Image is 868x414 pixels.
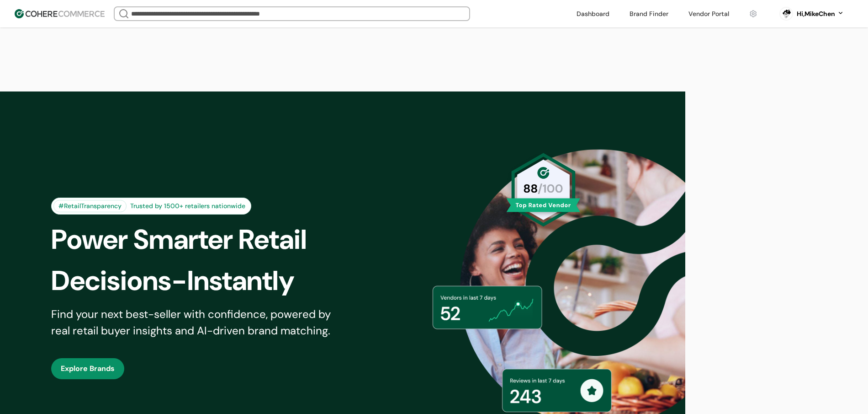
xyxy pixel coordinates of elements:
button: Hi,MikeChen [797,9,844,19]
div: Hi, MikeChen [797,9,835,19]
div: Decisions-Instantly [51,260,358,301]
button: Explore Brands [51,358,124,379]
div: Trusted by 1500+ retailers nationwide [127,201,249,211]
svg: 0 percent [779,7,793,21]
div: #RetailTransparency [53,200,127,212]
div: Power Smarter Retail [51,219,358,260]
div: Find your next best-seller with confidence, powered by real retail buyer insights and AI-driven b... [51,306,343,339]
img: Cohere Logo [15,9,105,18]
